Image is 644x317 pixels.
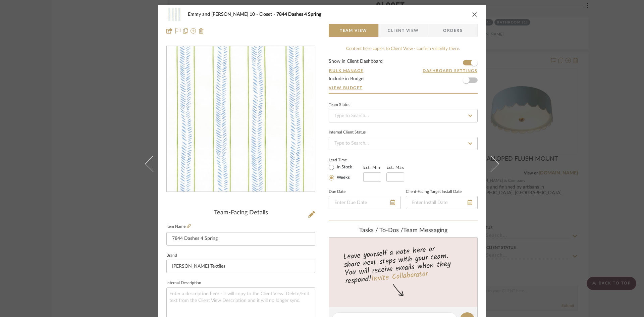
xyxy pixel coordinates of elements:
img: 5e40ab58-ec9d-48b0-8626-cc47dd7b8ec6_436x436.jpg [168,46,313,192]
div: 0 [167,46,315,192]
span: 7844 Dashes 4 Spring [276,12,321,17]
button: Dashboard Settings [422,68,478,74]
input: Type to Search… [329,109,478,122]
span: Closet [259,12,276,17]
mat-radio-group: Select item type [329,163,363,182]
a: View Budget [329,85,478,91]
a: Invite Collaborator [371,268,428,285]
div: Content here copies to Client View - confirm visibility there. [329,46,478,52]
label: Internal Description [166,281,201,285]
span: Emmy and [PERSON_NAME] 10 [188,12,259,17]
span: Client View [388,24,419,37]
input: Enter Brand [166,260,315,273]
label: Brand [166,254,177,257]
div: Team-Facing Details [166,209,315,217]
label: Item Name [166,224,191,229]
div: Team Status [329,103,350,107]
img: Remove from project [199,28,204,34]
label: Due Date [329,190,345,194]
label: In Stock [335,164,352,170]
label: Weeks [335,175,350,181]
img: 5e40ab58-ec9d-48b0-8626-cc47dd7b8ec6_48x40.jpg [166,8,182,21]
span: Team View [340,24,367,37]
span: Orders [436,24,470,37]
input: Enter Install Date [406,196,478,209]
div: team Messaging [329,227,478,234]
button: close [472,11,478,17]
span: Tasks / To-Dos / [359,227,403,233]
input: Type to Search… [329,137,478,150]
div: Leave yourself a note here or share next steps with your team. You will receive emails when they ... [328,242,479,287]
label: Lead Time [329,157,363,163]
label: Est. Max [386,165,404,170]
button: Bulk Manage [329,68,364,74]
label: Est. Min [363,165,380,170]
input: Enter Due Date [329,196,400,209]
div: Internal Client Status [329,131,366,134]
label: Client-Facing Target Install Date [406,190,462,194]
input: Enter Item Name [166,232,315,246]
